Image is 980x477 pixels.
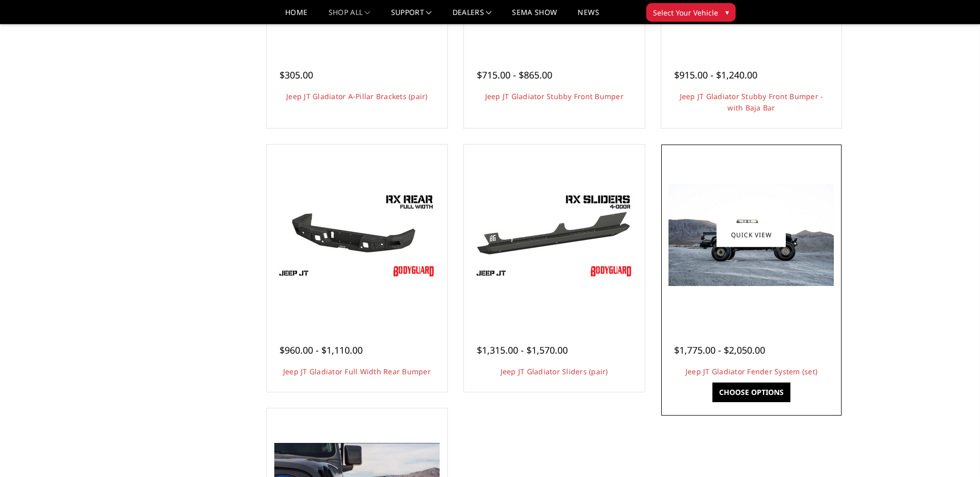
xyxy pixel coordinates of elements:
[453,9,492,24] a: Dealers
[725,7,729,18] span: ▾
[674,69,757,81] span: $915.00 - $1,240.00
[928,427,980,477] iframe: Chat Widget
[664,147,839,323] a: Jeep JT Gladiator Fender System (set) Jeep JT Gladiator Fender System (set)
[283,367,431,376] a: Jeep JT Gladiator Full Width Rear Bumper
[279,69,313,81] span: $305.00
[286,91,428,101] a: Jeep JT Gladiator A-Pillar Brackets (pair)
[477,69,552,81] span: $715.00 - $865.00
[329,9,370,24] a: shop all
[653,7,718,18] span: Select Your Vehicle
[712,383,790,402] a: Choose Options
[674,344,765,356] span: $1,775.00 - $2,050.00
[578,9,599,24] a: News
[646,3,736,22] button: Select Your Vehicle
[668,184,834,286] img: Jeep JT Gladiator Fender System (set)
[686,367,817,376] a: Jeep JT Gladiator Fender System (set)
[512,9,557,24] a: SEMA Show
[717,222,786,247] a: Quick view
[391,9,432,24] a: Support
[279,344,363,356] span: $960.00 - $1,110.00
[477,344,568,356] span: $1,315.00 - $1,570.00
[501,367,608,376] a: Jeep JT Gladiator Sliders (pair)
[680,91,823,113] a: Jeep JT Gladiator Stubby Front Bumper - with Baja Bar
[269,147,445,323] a: Jeep JT Gladiator Full Width Rear Bumper Jeep JT Gladiator Full Width Rear Bumper
[285,9,307,24] a: Home
[485,91,624,101] a: Jeep JT Gladiator Stubby Front Bumper
[466,147,642,323] a: Jeep JT Gladiator Sliders (pair) Jeep JT Gladiator Sliders (pair)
